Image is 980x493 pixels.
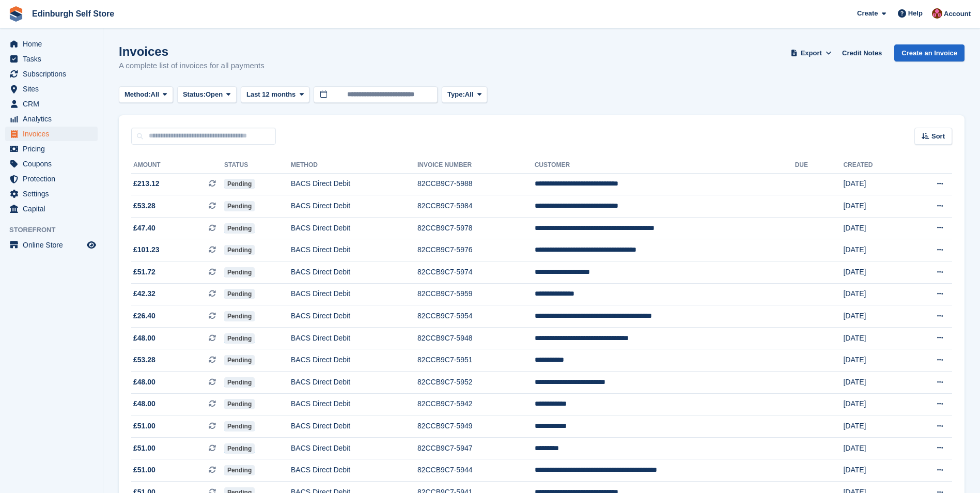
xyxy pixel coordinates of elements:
[224,443,255,454] span: Pending
[417,261,535,284] td: 82CCB9C7-5974
[291,459,417,482] td: BACS Direct Debit
[5,52,98,66] a: menu
[224,399,255,409] span: Pending
[241,86,309,103] button: Last 12 months
[5,112,98,126] a: menu
[908,8,923,19] span: Help
[535,157,795,174] th: Customer
[224,201,255,211] span: Pending
[23,172,85,186] span: Protection
[151,89,160,100] span: All
[417,195,535,218] td: 82CCB9C7-5984
[133,288,155,299] span: £42.32
[206,89,223,100] span: Open
[125,89,151,100] span: Method:
[224,223,255,234] span: Pending
[465,89,474,100] span: All
[894,44,965,61] a: Create an Invoice
[843,327,906,349] td: [DATE]
[119,60,265,72] p: A complete list of invoices for all payments
[8,6,24,22] img: stora-icon-8386f47178a22dfd0bd8f6a31ec36ba5ce8667c1dd55bd0f319d3a0aa187defe.svg
[133,178,160,189] span: £213.12
[843,305,906,328] td: [DATE]
[843,157,906,174] th: Created
[843,195,906,218] td: [DATE]
[843,393,906,415] td: [DATE]
[838,44,886,61] a: Credit Notes
[291,327,417,349] td: BACS Direct Debit
[23,67,85,81] span: Subscriptions
[246,89,295,100] span: Last 12 months
[28,5,118,22] a: Edinburgh Self Store
[5,157,98,171] a: menu
[224,267,255,278] span: Pending
[5,97,98,111] a: menu
[932,8,942,19] img: Lucy Michalec
[131,157,224,174] th: Amount
[843,261,906,284] td: [DATE]
[23,37,85,51] span: Home
[119,86,173,103] button: Method: All
[5,172,98,186] a: menu
[417,283,535,305] td: 82CCB9C7-5959
[5,82,98,96] a: menu
[417,459,535,482] td: 82CCB9C7-5944
[417,415,535,438] td: 82CCB9C7-5949
[291,239,417,261] td: BACS Direct Debit
[23,82,85,96] span: Sites
[23,112,85,126] span: Analytics
[23,202,85,216] span: Capital
[23,157,85,171] span: Coupons
[857,8,878,19] span: Create
[843,459,906,482] td: [DATE]
[5,202,98,216] a: menu
[224,157,291,174] th: Status
[442,86,487,103] button: Type: All
[795,157,844,174] th: Due
[291,349,417,372] td: BACS Direct Debit
[133,355,155,365] span: £53.28
[417,217,535,239] td: 82CCB9C7-5978
[291,173,417,195] td: BACS Direct Debit
[931,131,945,142] span: Sort
[291,437,417,459] td: BACS Direct Debit
[843,217,906,239] td: [DATE]
[843,283,906,305] td: [DATE]
[291,261,417,284] td: BACS Direct Debit
[224,421,255,432] span: Pending
[291,283,417,305] td: BACS Direct Debit
[23,187,85,201] span: Settings
[801,48,822,58] span: Export
[85,239,98,251] a: Preview store
[224,289,255,299] span: Pending
[119,44,265,58] h1: Invoices
[224,311,255,321] span: Pending
[133,398,155,409] span: £48.00
[224,355,255,365] span: Pending
[9,225,103,235] span: Storefront
[133,421,155,432] span: £51.00
[417,157,535,174] th: Invoice Number
[224,245,255,255] span: Pending
[291,415,417,438] td: BACS Direct Debit
[843,415,906,438] td: [DATE]
[291,195,417,218] td: BACS Direct Debit
[291,157,417,174] th: Method
[788,44,834,61] button: Export
[417,437,535,459] td: 82CCB9C7-5947
[133,223,155,234] span: £47.40
[5,127,98,141] a: menu
[843,173,906,195] td: [DATE]
[291,372,417,394] td: BACS Direct Debit
[133,377,155,388] span: £48.00
[417,305,535,328] td: 82CCB9C7-5954
[23,238,85,252] span: Online Store
[133,465,155,475] span: £51.00
[291,217,417,239] td: BACS Direct Debit
[447,89,465,100] span: Type:
[133,333,155,344] span: £48.00
[133,267,155,278] span: £51.72
[224,465,255,475] span: Pending
[417,372,535,394] td: 82CCB9C7-5952
[224,179,255,189] span: Pending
